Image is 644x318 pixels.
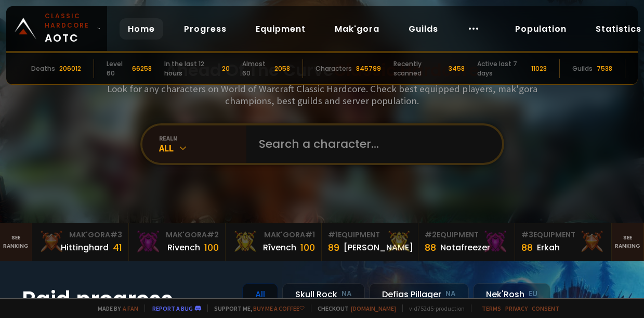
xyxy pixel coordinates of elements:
[326,18,388,40] a: Mak'gora
[45,11,93,30] small: Classic Hardcore
[300,240,315,255] div: 100
[91,304,138,312] span: Made by
[152,304,193,312] a: Report a bug
[204,240,219,255] div: 100
[572,64,593,73] div: Guilds
[123,304,138,312] a: a fan
[418,223,515,261] a: #2Equipment88Notafreezer
[328,240,339,255] div: 89
[341,289,352,299] small: NA
[107,59,128,78] div: Level 60
[521,230,533,240] span: # 3
[529,289,537,299] small: EU
[45,11,93,46] span: AOTC
[253,125,490,163] input: Search a character...
[159,134,246,142] div: realm
[164,59,217,78] div: In the last 12 hours
[207,304,305,312] span: Support me,
[226,223,322,261] a: Mak'Gora#1Rîvench100
[167,241,200,254] div: Rivench
[22,283,230,316] h1: Raid progress
[521,230,605,240] div: Equipment
[369,283,469,306] div: Defias Pillager
[32,223,129,261] a: Mak'Gora#3Hittinghard41
[505,304,528,312] a: Privacy
[242,59,271,78] div: Almost 60
[482,304,501,312] a: Terms
[473,283,550,306] div: Nek'Rosh
[402,304,465,312] span: v. d752d5 - production
[322,223,418,261] a: #1Equipment89[PERSON_NAME]
[129,223,226,261] a: Mak'Gora#2Rivench100
[344,241,413,254] div: [PERSON_NAME]
[521,240,533,255] div: 88
[31,64,55,73] div: Deaths
[135,230,219,240] div: Mak'Gora
[311,304,396,312] span: Checkout
[207,230,219,240] span: # 2
[477,59,528,78] div: Active last 7 days
[449,64,465,73] div: 3458
[159,142,246,154] div: All
[515,223,612,261] a: #3Equipment88Erkah
[6,6,107,51] a: Classic HardcoreAOTC
[263,241,296,254] div: Rîvench
[253,304,305,312] a: Buy me a coffee
[507,18,575,40] a: Population
[222,64,230,73] div: 20
[531,64,547,73] div: 11023
[282,283,365,306] div: Skull Rock
[425,230,508,240] div: Equipment
[425,230,437,240] span: # 2
[103,83,542,107] h3: Look for any characters on World of Warcraft Classic Hardcore. Check best equipped players, mak'g...
[597,64,612,73] div: 7538
[445,289,456,299] small: NA
[400,18,446,40] a: Guilds
[356,64,381,73] div: 845799
[120,18,163,40] a: Home
[59,64,81,73] div: 206012
[612,223,644,261] a: Seeranking
[440,241,490,254] div: Notafreezer
[328,230,412,240] div: Equipment
[351,304,396,312] a: [DOMAIN_NAME]
[38,230,122,240] div: Mak'Gora
[274,64,290,73] div: 2058
[132,64,152,73] div: 66258
[176,18,235,40] a: Progress
[110,230,122,240] span: # 3
[113,240,122,255] div: 41
[537,241,560,254] div: Erkah
[305,230,315,240] span: # 1
[61,241,109,254] div: Hittinghard
[232,230,316,240] div: Mak'Gora
[316,64,352,73] div: Characters
[242,283,278,306] div: All
[532,304,559,312] a: Consent
[247,18,314,40] a: Equipment
[393,59,444,78] div: Recently scanned
[425,240,436,255] div: 88
[328,230,338,240] span: # 1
